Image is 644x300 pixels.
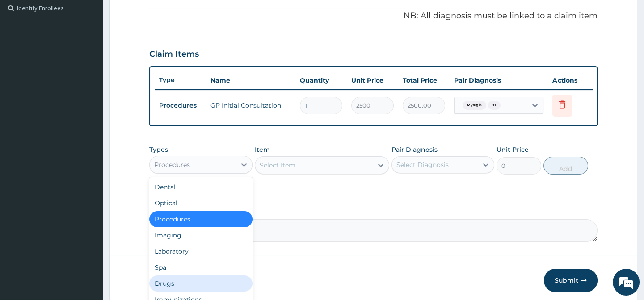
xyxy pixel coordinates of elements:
div: Procedures [149,211,252,227]
th: Name [206,71,295,89]
span: + 1 [488,101,501,110]
textarea: Type your message and hit 'Enter' [4,203,170,234]
label: Types [149,146,168,154]
label: Unit Price [497,145,529,154]
label: Pair Diagnosis [391,145,438,154]
th: Unit Price [347,71,398,89]
p: NB: All diagnosis must be linked to a claim item [149,10,597,22]
td: GP Initial Consultation [206,96,295,114]
img: d_794563401_company_1708531726252_794563401 [17,45,36,67]
div: Imaging [149,227,252,243]
span: We're online! [52,92,123,182]
div: Minimize live chat window [147,4,168,26]
div: Optical [149,195,252,211]
div: Spa [149,259,252,275]
div: Select Diagnosis [396,160,449,169]
th: Type [155,72,206,88]
th: Total Price [398,71,450,89]
div: Procedures [154,160,190,169]
th: Pair Diagnosis [450,71,548,89]
label: Item [255,145,270,154]
div: Drugs [149,275,252,292]
span: Myalgia [463,101,486,110]
div: Chat with us now [46,50,150,62]
th: Quantity [295,71,347,89]
div: Dental [149,179,252,195]
button: Submit [544,269,598,292]
div: Select Item [260,161,295,170]
h3: Claim Items [149,50,199,59]
td: Procedures [155,97,206,114]
label: Comment [149,207,597,214]
button: Add [543,157,588,175]
div: Laboratory [149,243,252,259]
th: Actions [548,71,593,89]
